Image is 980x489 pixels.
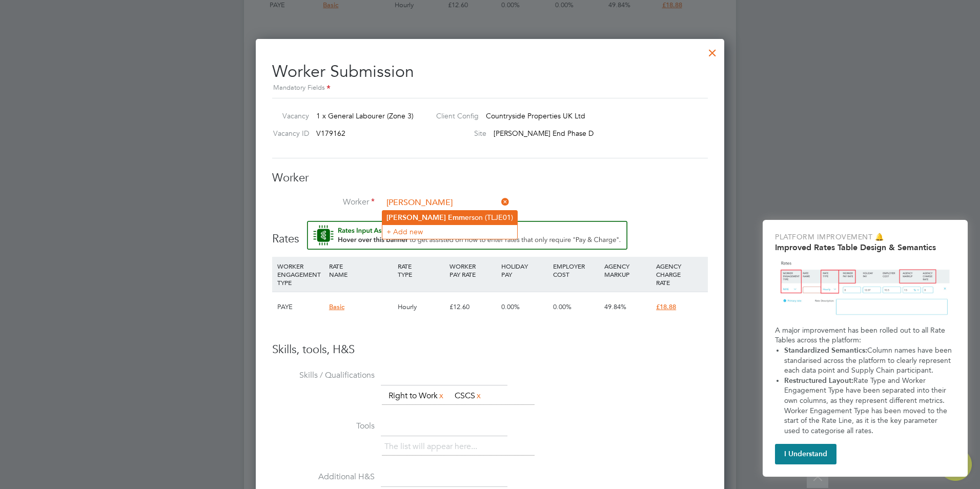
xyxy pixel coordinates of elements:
label: Tools [272,421,375,432]
span: Column names have been standarised across the platform to clearly represent each data point and S... [784,346,954,375]
h3: Worker [272,171,708,186]
strong: Standardized Semantics: [784,346,867,355]
button: I Understand [775,444,836,464]
b: [PERSON_NAME] [386,213,446,222]
div: Mandatory Fields [272,83,708,94]
span: V179162 [316,129,345,138]
span: 0.00% [553,302,571,311]
div: WORKER ENGAGEMENT TYPE [275,257,326,292]
button: Rate Assistant [307,221,627,250]
div: Improved Rate Table Semantics [763,220,968,477]
div: RATE NAME [326,257,395,283]
strong: Restructured Layout: [784,376,853,385]
a: x [475,389,482,402]
img: Updated Rates Table Design & Semantics [775,256,955,321]
li: + Add new [382,225,517,238]
li: The list will appear here... [384,440,481,454]
label: Vacancy ID [268,129,309,138]
a: x [438,389,445,402]
p: Platform Improvement 🔔 [775,232,955,242]
div: HOLIDAY PAY [499,257,550,283]
div: AGENCY MARKUP [602,257,654,283]
li: erson (TLJE01) [382,211,517,225]
div: EMPLOYER COST [550,257,602,283]
b: Emm [448,213,465,222]
h2: Improved Rates Table Design & Semantics [775,242,955,252]
span: 49.84% [604,302,626,311]
li: Right to Work [384,389,449,403]
label: Client Config [428,111,479,120]
div: PAYE [275,292,326,322]
span: Rate Type and Worker Engagement Type have been separated into their own columns, as they represen... [784,376,949,435]
h3: Rates [272,221,708,247]
div: RATE TYPE [395,257,447,283]
span: [PERSON_NAME] End Phase D [494,129,594,138]
span: 1 x General Labourer (Zone 3) [316,111,414,120]
span: Basic [329,302,344,311]
span: 0.00% [501,302,520,311]
div: WORKER PAY RATE [447,257,499,283]
label: Skills / Qualifications [272,370,375,381]
div: AGENCY CHARGE RATE [654,257,705,292]
label: Worker [272,197,375,208]
h3: Skills, tools, H&S [272,342,708,357]
h2: Worker Submission [272,53,708,94]
div: £12.60 [447,292,499,322]
label: Additional H&S [272,472,375,482]
label: Vacancy [268,111,309,120]
label: Site [428,129,486,138]
span: Countryside Properties UK Ltd [486,111,585,120]
p: A major improvement has been rolled out to all Rate Tables across the platform: [775,325,955,345]
div: Hourly [395,292,447,322]
span: £18.88 [656,302,676,311]
input: Search for... [383,195,509,211]
li: CSCS [451,389,486,403]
